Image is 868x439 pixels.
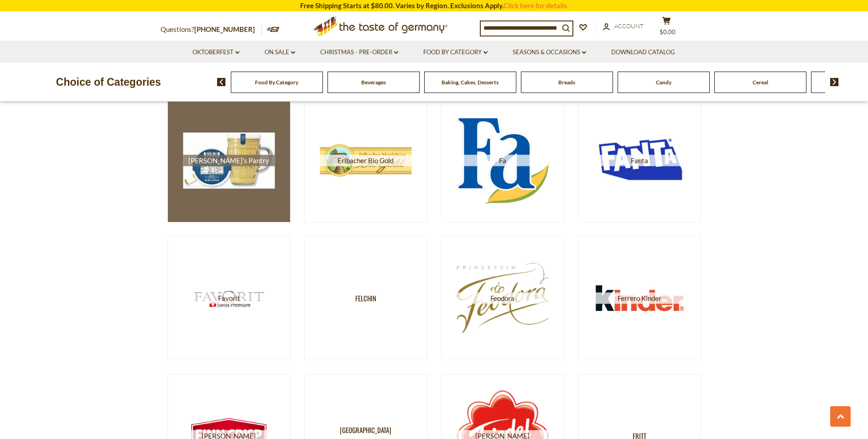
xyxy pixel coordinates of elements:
[457,253,548,344] img: Feodora
[183,155,275,166] span: [PERSON_NAME]'s Pantry
[320,115,411,207] img: Erlbacher Bio Gold
[320,155,411,166] span: Erlbacher Bio Gold
[255,79,298,86] a: Food By Category
[578,98,701,222] a: Fanta
[361,79,386,86] a: Beverages
[265,47,295,57] a: On Sale
[578,236,701,360] a: Ferrero Kinder
[192,47,239,57] a: Oktoberfest
[457,293,548,304] span: Feodora
[161,24,262,36] p: Questions?
[457,155,548,166] span: Fa
[504,1,568,10] a: Click here for details.
[830,78,839,86] img: next arrow
[457,115,548,207] img: Fa
[441,236,564,360] a: Feodora
[753,79,768,86] a: Cereal
[593,293,685,304] span: Ferrero Kinder
[656,79,671,86] a: Candy
[558,79,575,86] a: Breads
[614,22,644,30] span: Account
[304,98,427,222] a: Erlbacher Bio Gold
[441,98,564,222] a: Fa
[603,21,644,31] a: Account
[593,155,685,166] span: Fanta
[593,253,685,344] img: Ferrero Kinder
[423,47,488,57] a: Food By Category
[513,47,586,57] a: Seasons & Occasions
[593,115,685,207] img: Fanta
[167,236,291,360] a: Favorit
[304,236,427,360] a: Felchin
[320,47,398,57] a: Christmas - PRE-ORDER
[217,78,226,86] img: previous arrow
[183,253,275,344] img: Favorit
[167,98,291,222] a: [PERSON_NAME]'s Pantry
[442,79,499,86] a: Baking, Cakes, Desserts
[653,16,681,39] button: $0.00
[611,47,675,57] a: Download Catalog
[660,28,676,36] span: $0.00
[183,133,275,189] img: Erika's Pantry
[183,293,275,304] span: Favorit
[194,25,255,33] a: [PHONE_NUMBER]
[355,293,376,304] span: Felchin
